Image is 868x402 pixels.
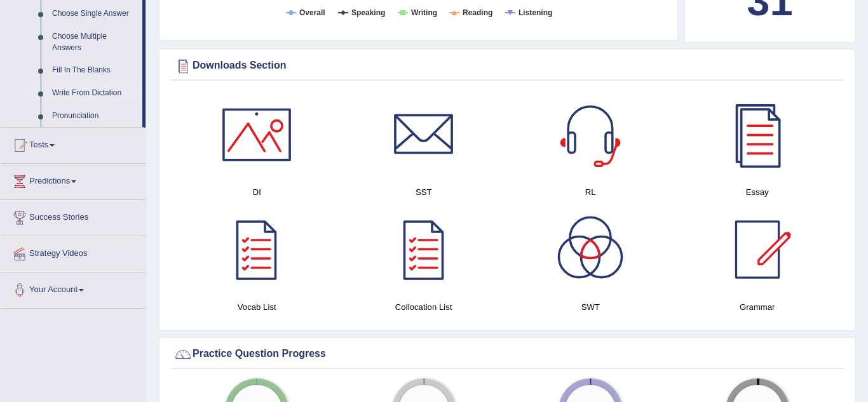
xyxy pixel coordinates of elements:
a: Success Stories [1,200,146,232]
a: Strategy Videos [1,236,146,268]
a: Your Account [1,272,146,304]
h4: Collocation List [347,300,501,314]
tspan: Overall [299,8,325,17]
tspan: Speaking [351,8,385,17]
a: Predictions [1,164,146,196]
h4: Grammar [681,300,835,314]
div: Downloads Section [173,57,841,76]
h4: Essay [681,185,835,199]
a: Choose Single Answer [46,3,142,25]
h4: RL [513,185,668,199]
tspan: Writing [411,8,437,17]
tspan: Reading [463,8,492,17]
a: Write From Dictation [46,82,142,105]
h4: SST [347,185,501,199]
a: Fill In The Blanks [46,59,142,82]
h4: SWT [513,300,668,314]
a: Pronunciation [46,105,142,128]
h4: Vocab List [180,300,334,314]
h4: DI [180,185,334,199]
a: Choose Multiple Answers [46,25,142,59]
a: Tests [1,128,146,159]
div: Practice Question Progress [173,345,841,364]
tspan: Listening [519,8,552,17]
